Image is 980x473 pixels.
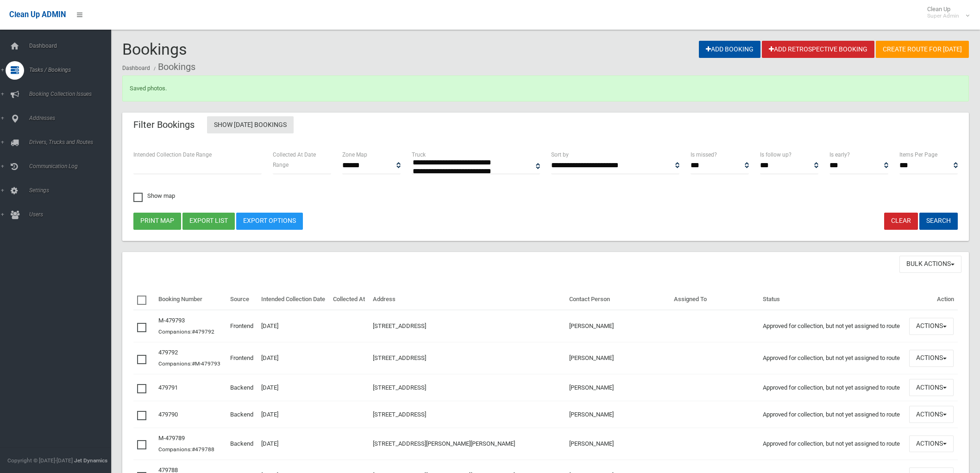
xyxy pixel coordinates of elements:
strong: Jet Dynamics [74,457,107,464]
a: #M-479793 [192,360,220,367]
th: Action [905,289,958,310]
td: [DATE] [258,310,330,342]
td: [DATE] [258,401,330,428]
td: [PERSON_NAME] [565,401,670,428]
a: 479790 [158,411,178,418]
a: Create route for [DATE] [876,41,969,58]
a: Export Options [236,213,303,230]
td: Approved for collection, but not yet assigned to route [759,310,905,342]
header: Filter Bookings [122,116,206,134]
button: Actions [909,318,954,335]
th: Source [226,289,258,310]
th: Contact Person [565,289,670,310]
td: Approved for collection, but not yet assigned to route [759,401,905,428]
th: Booking Number [155,289,226,310]
span: Dashboard [26,43,119,49]
td: [DATE] [258,342,330,374]
small: Super Admin [927,13,959,19]
td: [PERSON_NAME] [565,310,670,342]
span: Clean Up [923,6,968,19]
button: Actions [909,406,954,423]
td: Backend [226,401,258,428]
td: Approved for collection, but not yet assigned to route [759,342,905,374]
small: Companions: [158,328,216,335]
td: Approved for collection, but not yet assigned to route [759,374,905,401]
button: Search [919,213,958,230]
a: Clear [884,213,918,230]
a: [STREET_ADDRESS] [373,354,426,361]
td: Backend [226,428,258,460]
div: Saved photos. [122,76,969,101]
a: 479791 [158,384,178,391]
span: Booking Collection Issues [26,91,119,97]
span: Clean Up ADMIN [9,10,66,19]
a: [STREET_ADDRESS][PERSON_NAME][PERSON_NAME] [373,440,515,447]
button: Actions [909,379,954,396]
a: [STREET_ADDRESS] [373,322,426,329]
button: Export list [182,213,235,230]
td: Frontend [226,310,258,342]
a: Show [DATE] Bookings [207,116,294,133]
a: 479792 [158,349,178,356]
th: Intended Collection Date [258,289,330,310]
span: Bookings [122,40,187,58]
th: Address [369,289,565,310]
a: Dashboard [122,65,150,71]
td: [PERSON_NAME] [565,374,670,401]
span: Drivers, Trucks and Routes [26,139,119,145]
button: Actions [909,350,954,367]
a: [STREET_ADDRESS] [373,411,426,418]
td: Backend [226,374,258,401]
a: Add Booking [699,41,760,58]
span: Tasks / Bookings [26,67,119,73]
button: Bulk Actions [899,256,961,273]
td: [DATE] [258,374,330,401]
small: Companions: [158,446,216,453]
span: Settings [26,187,119,194]
small: Companions: [158,360,222,367]
li: Bookings [151,58,195,76]
td: [PERSON_NAME] [565,342,670,374]
td: Frontend [226,342,258,374]
span: Communication Log [26,163,119,170]
th: Status [759,289,905,310]
button: Actions [909,435,954,453]
label: Truck [412,150,426,160]
th: Assigned To [670,289,759,310]
a: #479792 [192,328,214,335]
td: [PERSON_NAME] [565,428,670,460]
td: [DATE] [258,428,330,460]
td: Approved for collection, but not yet assigned to route [759,428,905,460]
a: M-479789 [158,435,185,441]
span: Show map [133,193,175,199]
span: Copyright © [DATE]-[DATE] [7,457,73,464]
a: #479788 [192,446,214,453]
a: Add Retrospective Booking [762,41,874,58]
th: Collected At [329,289,369,310]
span: Addresses [26,115,119,121]
button: Print map [133,213,181,230]
a: [STREET_ADDRESS] [373,384,426,391]
a: M-479793 [158,317,185,324]
span: Users [26,211,119,218]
